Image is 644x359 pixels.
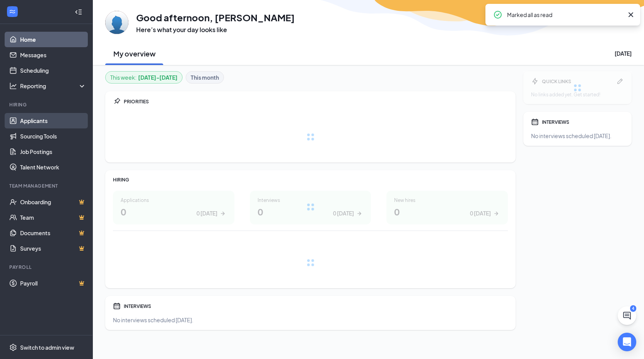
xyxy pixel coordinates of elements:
[110,73,178,82] div: This week :
[20,63,86,78] a: Scheduling
[20,225,86,241] a: DocumentsCrown
[20,241,86,256] a: SurveysCrown
[9,183,85,189] div: Team Management
[124,98,508,105] div: PRIORITIES
[9,8,16,15] svg: WorkstreamLogo
[113,316,508,324] div: No interviews scheduled [DATE].
[618,306,636,325] button: ChatActive
[626,10,635,19] svg: Cross
[531,118,539,126] svg: Calendar
[20,144,86,159] a: Job Postings
[124,303,508,309] div: INTERVIEWS
[75,8,82,16] svg: Collapse
[20,113,86,128] a: Applicants
[20,159,86,175] a: Talent Network
[20,82,87,90] div: Reporting
[615,50,632,57] div: [DATE]
[105,11,128,34] img: Suzanne Torres
[20,32,86,47] a: Home
[9,82,17,90] svg: Analysis
[20,194,86,210] a: OnboardingCrown
[9,264,85,270] div: Payroll
[507,10,623,19] div: Marked all as read
[20,344,74,351] div: Switch to admin view
[618,333,636,351] div: Open Intercom Messenger
[20,47,86,63] a: Messages
[138,73,178,82] b: [DATE] - [DATE]
[136,11,295,24] h1: Good afternoon, [PERSON_NAME]
[493,10,502,19] svg: CheckmarkCircle
[136,26,295,34] h3: Here’s what your day looks like
[630,305,636,312] div: 4
[20,128,86,144] a: Sourcing Tools
[542,119,624,125] div: INTERVIEWS
[113,97,121,105] svg: Pin
[113,49,155,58] h2: My overview
[9,101,85,108] div: Hiring
[20,275,86,291] a: PayrollCrown
[113,302,121,310] svg: Calendar
[531,132,624,140] div: No interviews scheduled [DATE].
[191,73,219,82] b: This month
[622,311,632,320] svg: ChatActive
[9,344,17,351] svg: Settings
[20,210,86,225] a: TeamCrown
[113,176,508,183] div: HIRING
